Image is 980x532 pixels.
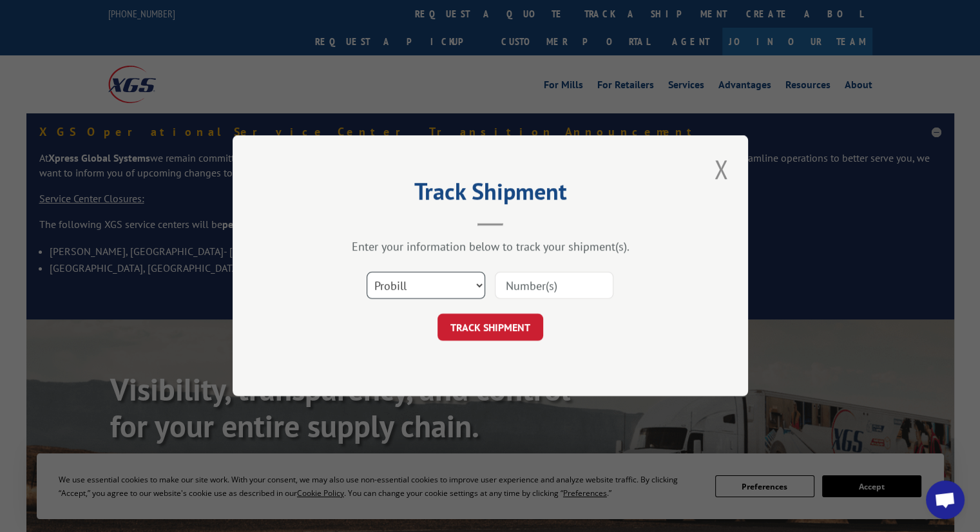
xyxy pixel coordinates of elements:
button: Close modal [710,151,732,187]
h2: Track Shipment [297,182,684,207]
button: TRACK SHIPMENT [437,314,543,341]
div: Enter your information below to track your shipment(s). [297,240,684,254]
a: Open chat [926,480,965,519]
input: Number(s) [495,272,613,299]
